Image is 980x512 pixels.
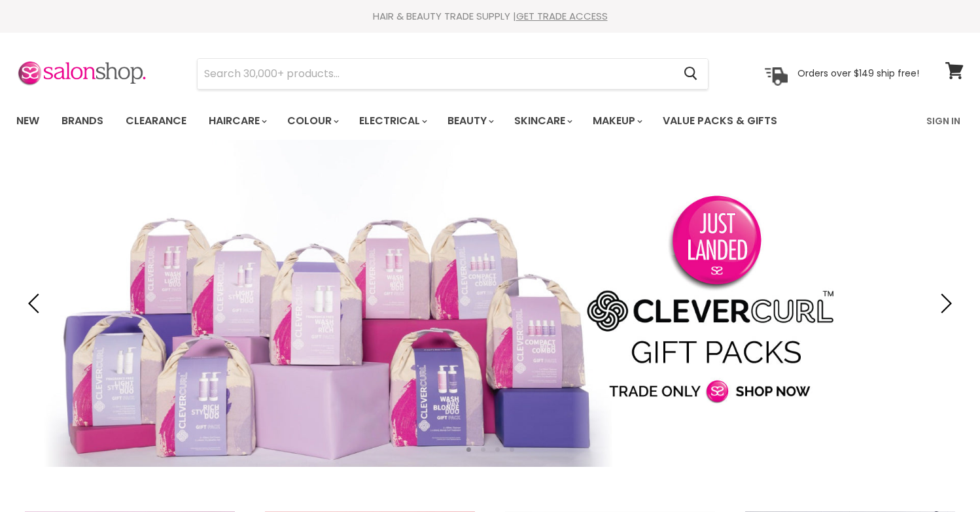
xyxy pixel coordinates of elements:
[673,59,708,89] button: Search
[7,107,49,135] a: New
[481,447,485,452] li: Page dot 2
[495,447,500,452] li: Page dot 3
[7,102,853,140] ul: Main menu
[516,9,608,23] a: GET TRADE ACCESS
[197,58,709,90] form: Product
[919,107,968,135] a: Sign In
[583,107,650,135] a: Makeup
[349,107,435,135] a: Electrical
[438,107,502,135] a: Beauty
[23,290,49,316] button: Previous
[198,59,673,89] input: Search
[653,107,787,135] a: Value Packs & Gifts
[931,290,957,316] button: Next
[510,447,514,452] li: Page dot 4
[277,107,347,135] a: Colour
[52,107,113,135] a: Brands
[504,107,580,135] a: Skincare
[466,447,471,452] li: Page dot 1
[116,107,196,135] a: Clearance
[199,107,275,135] a: Haircare
[797,67,919,79] p: Orders over $149 ship free!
